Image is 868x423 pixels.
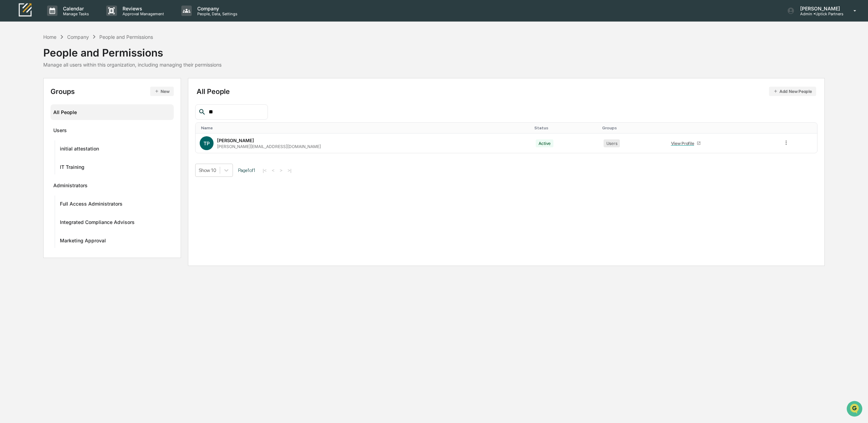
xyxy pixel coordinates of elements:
div: 🗄️ [50,88,56,93]
div: initial attestation [60,146,99,154]
p: People, Data, Settings [192,11,241,16]
div: Toggle SortBy [784,126,814,130]
a: View Profile [668,138,704,149]
p: Approval Management [117,11,168,16]
div: Toggle SortBy [534,126,597,130]
p: Calendar [57,6,92,11]
p: Reviews [117,6,168,11]
div: [PERSON_NAME][EMAIL_ADDRESS][DOMAIN_NAME] [217,144,321,149]
div: We're available if you need us! [24,60,88,65]
div: Administrators [53,182,88,191]
p: Admin • Uptick Partners [795,11,843,16]
img: 1746055101610-c473b297-6a78-478c-a979-82029cc54cd1 [7,53,19,65]
div: [PERSON_NAME] [217,138,254,143]
span: Pylon [69,117,84,122]
button: > [278,167,284,173]
div: Company [67,34,89,40]
div: Active [536,139,554,147]
div: Home [43,34,56,40]
div: Toggle SortBy [201,126,528,130]
div: Start new chat [24,53,114,60]
p: How can we help? [7,14,126,25]
button: >| [286,167,293,173]
div: People and Permissions [43,41,221,59]
button: |< [261,167,269,173]
iframe: Open customer support [846,400,865,419]
p: Company [192,6,241,11]
a: 🖐️Preclearance [4,84,47,97]
span: Attestations [57,87,86,94]
div: Toggle SortBy [602,126,661,130]
div: All People [53,106,171,118]
div: Marketing Approval [60,238,106,246]
div: Toggle SortBy [667,126,776,130]
button: New [150,87,173,96]
button: < [270,167,277,173]
div: Full Access Administrators [60,201,123,209]
img: logo [17,2,33,19]
div: 🔎 [7,101,12,106]
span: TP [204,140,210,146]
p: [PERSON_NAME] [795,6,843,11]
div: Manage all users within this organization, including managing their permissions [43,62,221,68]
p: Manage Tasks [57,11,92,16]
span: Page 1 of 1 [238,167,255,173]
button: Add New People [769,87,816,96]
button: Start new chat [118,55,126,63]
div: Users [53,127,67,136]
span: Preclearance [14,87,45,94]
div: IT Training [60,164,84,172]
a: Powered byPylon [49,117,84,122]
div: Integrated Compliance Advisors [60,219,135,227]
div: People and Permissions [99,34,153,40]
div: Groups [51,87,173,96]
span: Data Lookup [14,100,44,107]
a: 🗄️Attestations [47,84,89,97]
a: 🔎Data Lookup [4,97,46,110]
div: 🖐️ [7,88,12,93]
div: View Profile [671,141,697,146]
div: Users [604,139,620,147]
div: All People [197,87,816,96]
